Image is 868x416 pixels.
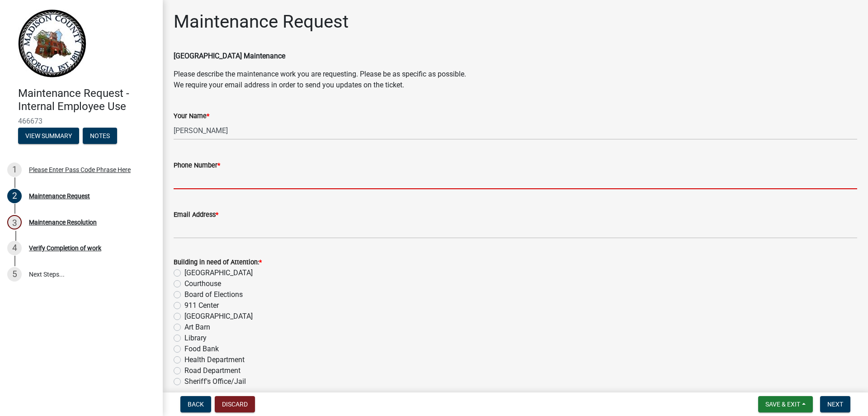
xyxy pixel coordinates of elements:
[184,354,245,365] label: Health Department
[184,365,241,376] label: Road Department
[184,322,210,333] label: Art Barn
[758,396,813,412] button: Save & Exit
[18,117,145,125] span: 466673
[174,11,349,33] h1: Maintenance Request
[180,396,211,412] button: Back
[83,128,117,144] button: Notes
[184,289,243,300] label: Board of Elections
[184,300,219,311] label: 911 Center
[18,133,79,140] wm-modal-confirm: Summary
[184,387,250,398] label: Investigator Building
[184,311,253,322] label: [GEOGRAPHIC_DATA]
[29,245,101,251] div: Verify Completion of work
[174,52,285,60] strong: [GEOGRAPHIC_DATA] Maintenance
[7,215,22,230] div: 3
[7,241,22,255] div: 4
[18,10,86,77] img: Madison County, Georgia
[18,128,79,144] button: View Summary
[184,278,221,289] label: Courthouse
[29,193,90,199] div: Maintenance Request
[184,268,253,278] label: [GEOGRAPHIC_DATA]
[184,333,207,344] label: Library
[174,69,857,91] p: Please describe the maintenance work you are requesting. Please be as specific as possible. We re...
[174,113,209,120] label: Your Name
[174,163,220,169] label: Phone Number
[827,401,843,408] span: Next
[820,396,850,412] button: Next
[188,401,204,408] span: Back
[765,401,800,408] span: Save & Exit
[174,259,262,266] label: Building in need of Attention:
[174,212,218,218] label: Email Address
[7,267,22,282] div: 5
[7,163,22,177] div: 1
[184,344,219,354] label: Food Bank
[29,167,131,173] div: Please Enter Pass Code Phrase Here
[29,219,97,225] div: Maintenance Resolution
[18,87,156,113] h4: Maintenance Request - Internal Employee Use
[215,396,255,412] button: Discard
[184,376,246,387] label: Sheriff's Office/Jail
[7,189,22,203] div: 2
[83,133,117,140] wm-modal-confirm: Notes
